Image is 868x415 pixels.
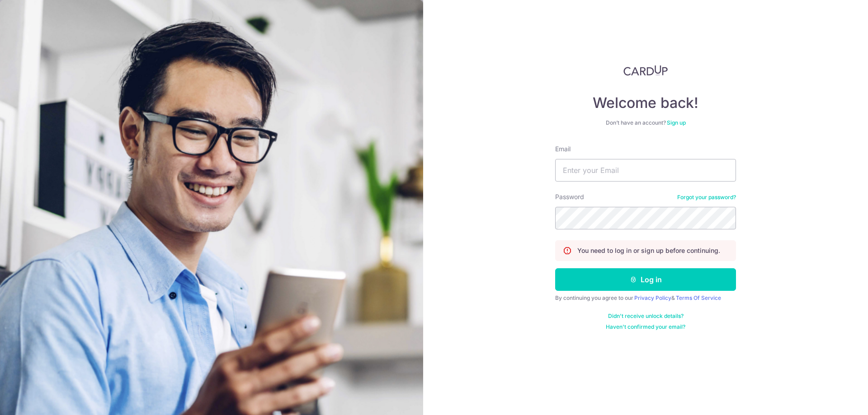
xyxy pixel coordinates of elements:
[676,294,721,301] a: Terms Of Service
[577,246,720,255] p: You need to log in or sign up before continuing.
[555,119,736,126] div: Don’t have an account?
[555,94,736,112] h4: Welcome back!
[623,65,668,76] img: CardUp Logo
[555,268,736,291] button: Log in
[555,192,584,201] label: Password
[555,294,736,302] div: By continuing you agree to our &
[555,145,571,154] label: Email
[677,194,736,201] a: Forgot your password?
[555,159,736,182] input: Enter your Email
[608,312,684,320] a: Didn't receive unlock details?
[667,119,686,126] a: Sign up
[634,294,671,301] a: Privacy Policy
[606,323,685,331] a: Haven't confirmed your email?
